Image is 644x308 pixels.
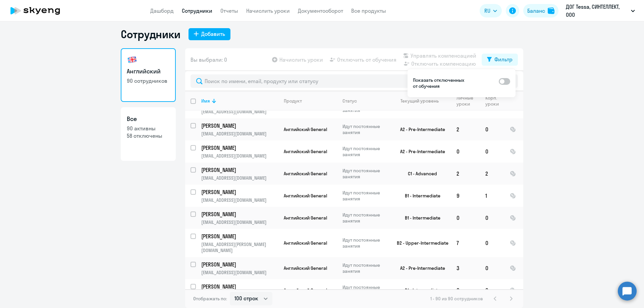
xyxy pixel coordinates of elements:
[413,77,466,89] p: Показать отключенных от обучения
[201,30,225,38] div: Добавить
[201,144,278,151] a: [PERSON_NAME]
[246,7,290,14] a: Начислить уроки
[121,27,180,41] h1: Сотрудники
[451,207,480,229] td: 0
[480,118,504,140] td: 0
[485,95,500,107] div: Корп. уроки
[389,118,451,140] td: A2 - Pre-Intermediate
[284,240,327,246] span: Английский General
[201,98,278,104] div: Имя
[562,3,638,19] button: ДОГ Tessa, СИНТЕЛЛЕКТ, ООО
[127,54,138,65] img: english
[451,140,480,163] td: 0
[480,185,504,207] td: 1
[394,98,451,104] div: Текущий уровень
[284,171,327,177] span: Английский General
[121,107,176,161] a: Все90 активны58 отключены
[451,229,480,257] td: 7
[351,7,386,14] a: Все продукты
[220,7,238,14] a: Отчеты
[389,140,451,163] td: A2 - Pre-Intermediate
[482,54,518,66] button: Фильтр
[284,215,327,221] span: Английский General
[201,233,277,240] p: [PERSON_NAME]
[389,185,451,207] td: B1 - Intermediate
[451,118,480,140] td: 2
[284,193,327,199] span: Английский General
[127,67,170,76] h3: Английский
[201,210,278,218] a: [PERSON_NAME]
[182,7,212,14] a: Сотрудники
[201,233,278,240] a: [PERSON_NAME]
[342,190,388,202] p: Идут постоянные занятия
[480,163,504,185] td: 2
[127,115,170,123] h3: Все
[201,109,278,115] p: [EMAIL_ADDRESS][DOMAIN_NAME]
[494,55,513,63] div: Фильтр
[548,7,554,14] img: balance
[480,207,504,229] td: 0
[201,122,278,129] a: [PERSON_NAME]
[127,125,170,132] p: 90 активны
[342,284,388,296] p: Идут постоянные занятия
[389,229,451,257] td: B2 - Upper-Intermediate
[389,163,451,185] td: C1 - Advanced
[480,4,502,17] button: RU
[342,98,357,104] div: Статус
[284,98,337,104] div: Продукт
[485,95,504,107] div: Корп. уроки
[457,95,480,107] div: Личные уроки
[298,7,343,14] a: Документооборот
[127,77,170,84] p: 90 сотрудников
[201,210,277,218] p: [PERSON_NAME]
[484,7,490,15] span: RU
[527,7,545,15] div: Баланс
[451,257,480,279] td: 3
[342,145,388,158] p: Идут постоянные занятия
[480,257,504,279] td: 0
[201,197,278,203] p: [EMAIL_ADDRESS][DOMAIN_NAME]
[201,261,278,268] a: [PERSON_NAME]
[342,98,388,104] div: Статус
[121,48,176,102] a: Английский90 сотрудников
[201,283,277,290] p: [PERSON_NAME]
[201,122,277,129] p: [PERSON_NAME]
[201,98,210,104] div: Имя
[342,262,388,274] p: Идут постоянные занятия
[201,144,277,151] p: [PERSON_NAME]
[201,175,278,181] p: [EMAIL_ADDRESS][DOMAIN_NAME]
[389,207,451,229] td: B1 - Intermediate
[342,237,388,249] p: Идут постоянные занятия
[480,229,504,257] td: 0
[201,188,277,196] p: [PERSON_NAME]
[201,131,278,137] p: [EMAIL_ADDRESS][DOMAIN_NAME]
[342,212,388,224] p: Идут постоянные занятия
[451,163,480,185] td: 2
[193,296,227,302] span: Отображать по:
[201,166,278,174] a: [PERSON_NAME]
[284,265,327,271] span: Английский General
[201,269,278,275] p: [EMAIL_ADDRESS][DOMAIN_NAME]
[201,219,278,225] p: [EMAIL_ADDRESS][DOMAIN_NAME]
[457,95,475,107] div: Личные уроки
[284,148,327,155] span: Английский General
[284,98,302,104] div: Продукт
[430,296,483,302] span: 1 - 90 из 90 сотрудников
[284,126,327,132] span: Английский General
[127,132,170,139] p: 58 отключены
[523,4,558,17] button: Балансbalance
[389,279,451,301] td: B1 - Intermediate
[191,74,518,88] input: Поиск по имени, email, продукту или статусу
[201,166,277,174] p: [PERSON_NAME]
[201,283,278,290] a: [PERSON_NAME]
[191,56,227,64] span: Вы выбрали: 0
[451,185,480,207] td: 9
[451,279,480,301] td: 0
[566,3,628,19] p: ДОГ Tessa, СИНТЕЛЛЕКТ, ООО
[150,7,174,14] a: Дашборд
[201,153,278,159] p: [EMAIL_ADDRESS][DOMAIN_NAME]
[389,257,451,279] td: A2 - Pre-Intermediate
[480,140,504,163] td: 0
[201,188,278,196] a: [PERSON_NAME]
